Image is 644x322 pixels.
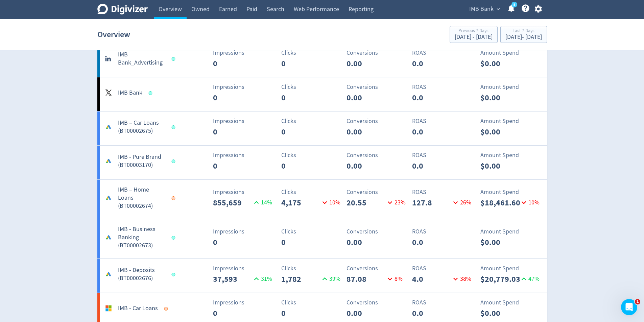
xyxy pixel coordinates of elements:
[281,57,320,70] p: 0
[213,48,274,57] p: Impressions
[213,236,252,248] p: 0
[412,117,473,126] p: ROAS
[347,117,408,126] p: Conversions
[621,299,637,315] iframe: Intercom live chat
[171,159,177,163] span: Data last synced: 29 Aug 2025, 4:01am (AEST)
[412,188,473,197] p: ROAS
[412,82,473,92] p: ROAS
[118,266,165,282] h5: IMB - Deposits (BT00002676)
[347,273,385,285] p: 87.08
[281,298,342,307] p: Clicks
[480,264,542,273] p: Amount Spend
[281,307,320,319] p: 0
[213,197,252,209] p: 855,659
[480,117,542,126] p: Amount Spend
[118,119,165,135] h5: IMB – Car Loans (BT00002675)
[347,82,408,92] p: Conversions
[519,274,540,283] p: 47 %
[97,219,547,258] a: IMB - Business Banking (BT00002673)Impressions0Clicks0Conversions0.00ROAS0.0Amount Spend$0.00
[450,26,498,43] button: Previous 7 Days[DATE] - [DATE]
[213,92,252,104] p: 0
[97,77,547,111] a: IMB BankImpressions0Clicks0Conversions0.00ROAS0.0Amount Spend$0.00
[347,188,408,197] p: Conversions
[281,264,342,273] p: Clicks
[347,197,385,209] p: 20.55
[347,92,385,104] p: 0.00
[412,126,451,138] p: 0.0
[171,236,177,240] span: Data last synced: 28 Aug 2025, 12:01pm (AEST)
[118,304,158,313] h5: IMB - Car Loans
[281,273,320,285] p: 1,782
[412,227,473,236] p: ROAS
[412,57,451,70] p: 0.0
[104,54,113,62] svg: linkedin
[281,126,320,138] p: 0
[480,57,519,70] p: $0.00
[97,43,547,77] a: IMB Bank_AdvertisingImpressions0Clicks0Conversions0.00ROAS0.0Amount Spend$0.00
[171,125,177,129] span: Data last synced: 29 Aug 2025, 4:01am (AEST)
[347,307,385,319] p: 0.00
[412,151,473,160] p: ROAS
[320,198,340,207] p: 10 %
[480,92,519,104] p: $0.00
[118,89,142,97] h5: IMB Bank
[412,273,451,285] p: 4.0
[480,236,519,248] p: $0.00
[213,298,274,307] p: Impressions
[97,146,547,179] a: IMB - Pure Brand (BT00003170)Impressions0Clicks0Conversions0.00ROAS0.0Amount Spend$0.00
[513,2,515,7] text: 5
[347,126,385,138] p: 0.00
[281,117,342,126] p: Clicks
[164,307,170,311] span: Data last synced: 8 Dec 2024, 12:01pm (AEDT)
[480,197,519,209] p: $18,461.60
[480,307,519,319] p: $0.00
[97,180,547,219] a: IMB – Home Loans (BT00002674)Impressions855,65914%Clicks4,17510%Conversions20.5523%ROAS127.826%Am...
[480,160,519,172] p: $0.00
[347,57,385,70] p: 0.00
[347,48,408,57] p: Conversions
[455,34,493,40] div: [DATE] - [DATE]
[455,28,493,34] div: Previous 7 Days
[213,188,274,197] p: Impressions
[281,92,320,104] p: 0
[118,51,165,67] h5: IMB Bank_Advertising
[480,151,542,160] p: Amount Spend
[451,198,471,207] p: 26 %
[412,48,473,57] p: ROAS
[213,227,274,236] p: Impressions
[148,91,154,95] span: Data last synced: 29 Aug 2025, 4:01am (AEST)
[480,188,542,197] p: Amount Spend
[347,227,408,236] p: Conversions
[480,298,542,307] p: Amount Spend
[495,6,501,12] span: expand_more
[281,82,342,92] p: Clicks
[469,4,494,15] span: IMB Bank
[213,126,252,138] p: 0
[213,117,274,126] p: Impressions
[171,57,177,61] span: Data last synced: 28 Aug 2025, 12:01pm (AEST)
[385,198,406,207] p: 23 %
[480,273,519,285] p: $20,779.03
[412,298,473,307] p: ROAS
[281,188,342,197] p: Clicks
[480,227,542,236] p: Amount Spend
[213,273,252,285] p: 37,593
[213,264,274,273] p: Impressions
[480,48,542,57] p: Amount Spend
[347,160,385,172] p: 0.00
[97,259,547,293] a: IMB - Deposits (BT00002676)Impressions37,59331%Clicks1,78239%Conversions87.088%ROAS4.038%Amount S...
[385,274,403,283] p: 8 %
[347,264,408,273] p: Conversions
[213,307,252,319] p: 0
[281,48,342,57] p: Clicks
[412,197,451,209] p: 127.8
[320,274,340,283] p: 39 %
[171,273,177,276] span: Data last synced: 29 Aug 2025, 4:01am (AEST)
[281,197,320,209] p: 4,175
[505,28,542,34] div: Last 7 Days
[635,299,640,304] span: 1
[500,26,547,43] button: Last 7 Days[DATE]- [DATE]
[171,196,177,200] span: Data last synced: 26 Aug 2025, 7:18pm (AEST)
[213,57,252,70] p: 0
[480,82,542,92] p: Amount Spend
